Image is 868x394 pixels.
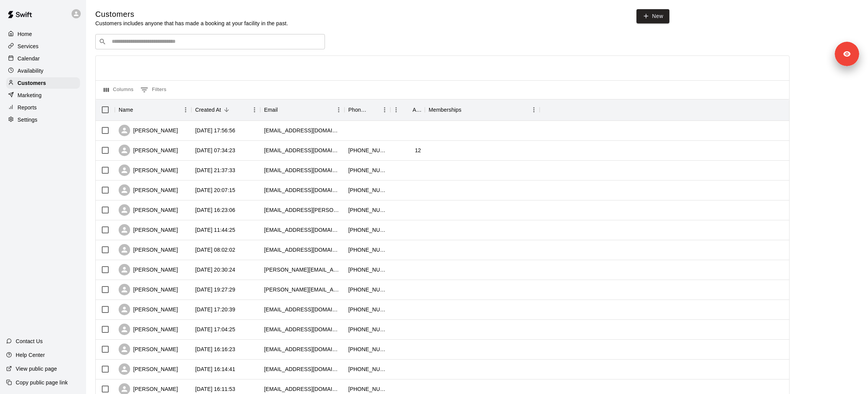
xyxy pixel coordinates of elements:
[264,326,341,333] div: irenecabading@yahoo.com
[119,99,133,120] div: Name
[264,365,341,373] div: jakeayoung@live.com
[348,266,387,274] div: +16507636936
[429,99,462,120] div: Memberships
[119,324,178,335] div: [PERSON_NAME]
[368,104,379,115] button: Sort
[95,20,288,27] p: Customers includes anyone that has made a booking at your facility in the past.
[195,226,235,234] div: 2025-09-10 11:44:25
[6,90,80,101] a: Marketing
[119,363,178,375] div: [PERSON_NAME]
[191,99,260,120] div: Created At
[348,306,387,313] div: +12096279451
[348,326,387,333] div: +19253246659
[6,53,80,64] a: Calendar
[348,226,387,234] div: +17074896310
[6,102,80,113] a: Reports
[264,226,341,234] div: katiemalvarez@gmail.com
[195,306,235,313] div: 2025-09-09 17:20:39
[195,286,235,293] div: 2025-09-09 19:27:29
[18,55,40,62] p: Calendar
[195,147,235,154] div: 2025-09-11 07:34:23
[348,166,387,174] div: +15109801626
[264,306,341,313] div: jmartin3013@gmail.com
[264,186,341,194] div: emailsaramontoya@gmail.com
[6,77,80,89] a: Customers
[402,104,413,115] button: Sort
[249,104,260,116] button: Menu
[379,104,390,116] button: Menu
[18,67,44,75] p: Availability
[528,104,540,116] button: Menu
[18,104,37,111] p: Reports
[119,125,178,136] div: [PERSON_NAME]
[115,99,191,120] div: Name
[180,104,191,116] button: Menu
[413,99,421,120] div: Age
[195,127,235,134] div: 2025-09-11 17:56:56
[16,365,57,373] p: View public page
[221,104,232,115] button: Sort
[264,206,341,214] div: mrr.riordan@gmail.com
[195,246,235,254] div: 2025-09-10 08:02:02
[195,186,235,194] div: 2025-09-10 20:07:15
[264,345,341,353] div: kylie.crabb2028@hotmail.com
[119,204,178,216] div: [PERSON_NAME]
[264,286,341,293] div: carla.oelkers@gmail.com
[636,9,669,23] a: New
[119,164,178,176] div: [PERSON_NAME]
[195,166,235,174] div: 2025-09-10 21:37:33
[390,104,402,116] button: Menu
[390,99,425,120] div: Age
[195,266,235,274] div: 2025-09-09 20:30:24
[6,65,80,77] a: Availability
[264,166,341,174] div: mariaangelesarce4@gmail.com
[6,28,80,40] a: Home
[119,224,178,236] div: [PERSON_NAME]
[95,9,288,20] h5: Customers
[139,84,168,96] button: Show filters
[18,79,46,87] p: Customers
[348,147,387,154] div: +19258950023
[119,184,178,196] div: [PERSON_NAME]
[348,99,368,120] div: Phone Number
[348,365,387,373] div: +19255366016
[195,345,235,353] div: 2025-09-09 16:16:23
[333,104,344,116] button: Menu
[16,351,45,359] p: Help Center
[6,114,80,125] a: Settings
[195,385,235,393] div: 2025-09-09 16:11:53
[195,206,235,214] div: 2025-09-10 16:23:06
[119,264,178,275] div: [PERSON_NAME]
[6,41,80,52] a: Services
[348,286,387,293] div: +15109652226
[119,304,178,315] div: [PERSON_NAME]
[264,266,341,274] div: melissa.c.bartholomew@gmail.com
[415,147,421,154] div: 12
[18,116,38,124] p: Settings
[195,326,235,333] div: 2025-09-09 17:04:25
[102,84,135,96] button: Select columns
[344,99,390,120] div: Phone Number
[348,246,387,254] div: +16315042686
[18,30,32,38] p: Home
[348,345,387,353] div: +17074782359
[348,186,387,194] div: +15107344514
[119,145,178,156] div: [PERSON_NAME]
[18,42,39,50] p: Services
[264,385,341,393] div: a707raider@gmail.com
[264,99,278,120] div: Email
[264,147,341,154] div: klsmoot4@icloud.com
[119,344,178,355] div: [PERSON_NAME]
[133,104,144,115] button: Sort
[264,246,341,254] div: ninits2011@gmail.com
[195,99,221,120] div: Created At
[425,99,540,120] div: Memberships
